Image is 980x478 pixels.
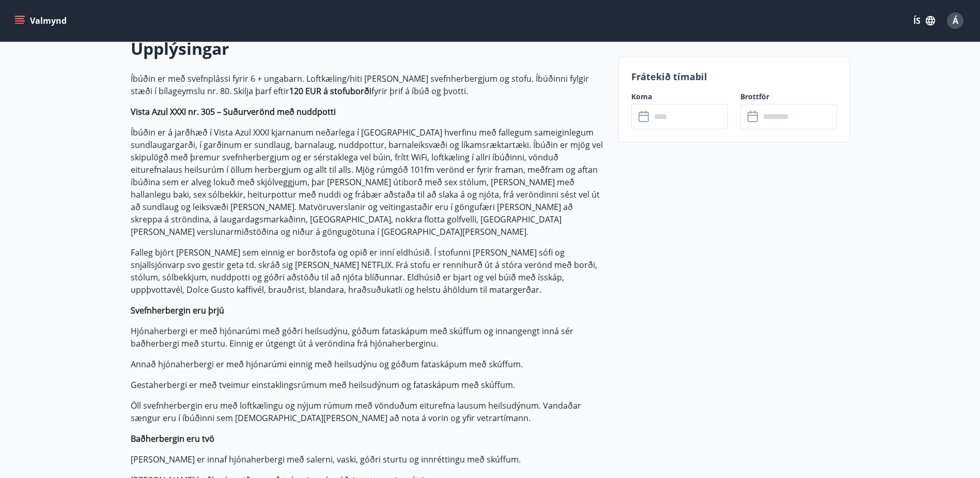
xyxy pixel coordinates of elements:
label: Koma [631,92,728,102]
button: ÍS [908,11,941,30]
p: Íbúðin er með svefnplássi fyrir 6 + ungabarn. Loftkæling/hiti [PERSON_NAME] svefnherbergjum og st... [131,72,606,97]
label: Brottför [740,92,837,102]
strong: Baðherbergin eru tvö [131,433,214,444]
strong: 120 EUR á stofuborði [289,85,371,97]
p: Öll svefnherbergin eru með loftkælingu og nýjum rúmum með vönduðum eiturefna lausum heilsudýnum. ... [131,399,606,424]
p: Gestaherbergi er með tveimur einstaklingsrúmum með heilsudýnum og fataskápum með skúffum. [131,379,606,391]
h2: Upplýsingar [131,37,606,60]
p: Íbúðin er á jarðhæð í Vista Azul XXXI kjarnanum neðarlega í [GEOGRAPHIC_DATA] hverfinu með falleg... [131,126,606,238]
p: Frátekið tímabil [631,70,837,83]
strong: Svefnherbergin eru þrjú [131,305,224,316]
p: Hjónaherbergi er með hjónarúmi með góðri heilsudýnu, góðum fataskápum með skúffum og innangengt i... [131,325,606,350]
button: Á [943,8,968,33]
p: [PERSON_NAME] er innaf hjónaherbergi með salerni, vaski, góðri sturtu og innréttingu með skúffum. [131,453,606,466]
p: Annað hjónaherbergi er með hjónarúmi einnig með heilsudýnu og góðum fataskápum með skúffum. [131,358,606,370]
strong: Vista Azul XXXI nr. 305 – Suðurverönd með nuddpotti [131,106,336,117]
p: Falleg björt [PERSON_NAME] sem einnig er borðstofa og opið er inní eldhúsið. Í stofunni [PERSON_N... [131,246,606,296]
span: Á [953,15,958,26]
button: menu [12,11,71,30]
